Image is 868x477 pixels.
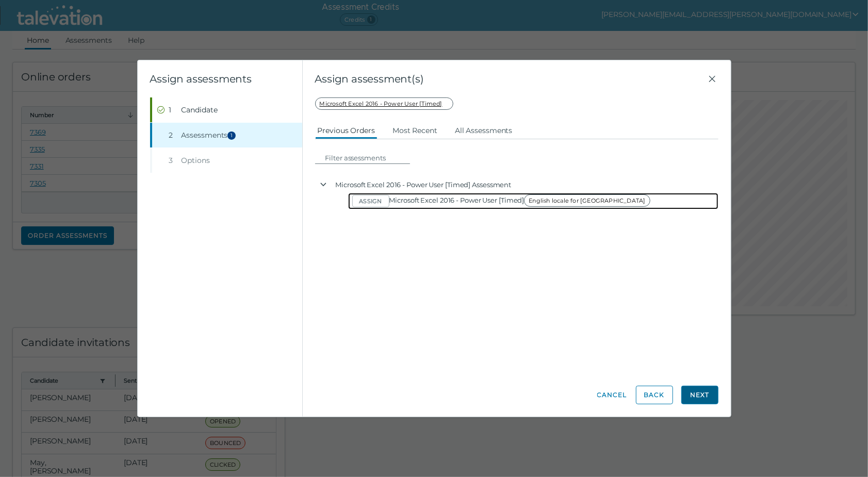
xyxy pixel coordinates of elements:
[182,105,218,115] span: Candidate
[315,97,453,110] span: Microsoft Excel 2016 - Power User [Timed]
[524,194,650,207] span: English locale for [GEOGRAPHIC_DATA]
[169,130,177,140] div: 2
[182,130,239,140] span: Assessments
[706,73,718,85] button: Close
[150,97,302,173] nav: Wizard steps
[157,106,165,114] cds-icon: Completed
[681,386,718,404] button: Next
[389,196,653,204] span: Microsoft Excel 2016 - Power User [Timed]
[315,73,706,85] span: Assign assessment(s)
[332,176,718,193] div: Microsoft Excel 2016 - Power User [Timed] Assessment
[315,121,378,139] button: Previous Orders
[452,121,515,139] button: All Assessments
[321,152,410,164] input: Filter assessments
[227,131,236,140] span: 1
[152,97,302,122] button: Completed
[636,386,673,404] button: Back
[352,195,389,207] button: Assign
[150,73,252,85] clr-wizard-title: Assign assessments
[390,121,440,139] button: Most Recent
[169,105,177,115] div: 1
[597,386,628,404] button: Cancel
[152,123,302,147] button: 2Assessments1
